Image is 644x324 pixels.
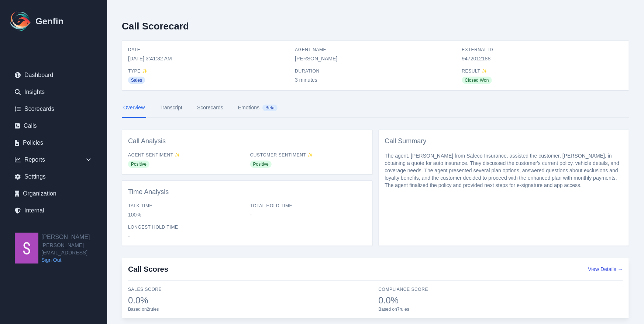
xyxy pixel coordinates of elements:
[588,265,623,273] button: View Details →
[462,68,623,74] span: Result ✨
[128,55,289,62] span: [DATE] 3:41:32 AM
[9,169,98,184] a: Settings
[128,161,149,168] span: Positive
[379,295,623,306] span: 0.0%
[9,85,98,99] a: Insights
[196,98,225,118] a: Scorecards
[9,119,98,133] a: Calls
[262,105,278,111] span: Beta
[15,233,38,264] img: Shane Wey
[295,76,456,84] span: 3 minutes
[128,136,366,146] h3: Call Analysis
[128,47,289,53] span: Date
[128,224,244,230] span: Longest Hold Time
[379,286,623,292] span: Compliance Score
[295,55,456,62] span: [PERSON_NAME]
[128,286,373,292] span: Sales Score
[9,10,32,33] img: Logo
[128,152,244,158] span: Agent Sentiment ✨
[128,77,145,84] span: Sales
[128,203,244,209] span: Talk Time
[9,135,98,150] a: Policies
[128,68,289,74] span: Type ✨
[462,55,623,62] span: 9472012188
[128,295,373,306] span: 0.0%
[237,98,279,118] a: EmotionsBeta
[128,232,244,240] span: -
[35,15,63,27] h1: Genfin
[122,21,189,32] h2: Call Scorecard
[41,233,107,242] h2: [PERSON_NAME]
[9,68,98,82] a: Dashboard
[128,264,168,274] h3: Call Scores
[250,161,272,168] span: Positive
[385,152,623,189] p: The agent, [PERSON_NAME] from Safeco Insurance, assisted the customer, [PERSON_NAME], in obtainin...
[379,306,623,312] span: Based on 7 rules
[250,211,366,218] span: -
[9,186,98,201] a: Organization
[385,136,623,146] h3: Call Summary
[158,98,184,118] a: Transcript
[250,152,366,158] span: Customer Sentiment ✨
[122,98,146,118] a: Overview
[122,98,629,118] nav: Tabs
[41,256,107,264] a: Sign Out
[128,306,373,312] span: Based on 2 rules
[9,102,98,116] a: Scorecards
[462,77,492,84] span: Closed Won
[295,47,456,53] span: Agent Name
[462,47,623,53] span: External ID
[41,242,107,256] span: [PERSON_NAME][EMAIL_ADDRESS]
[295,68,456,74] span: Duration
[128,187,366,197] h3: Time Analysis
[9,152,98,167] div: Reports
[128,211,244,218] span: 100%
[9,203,98,218] a: Internal
[250,203,366,209] span: Total Hold Time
